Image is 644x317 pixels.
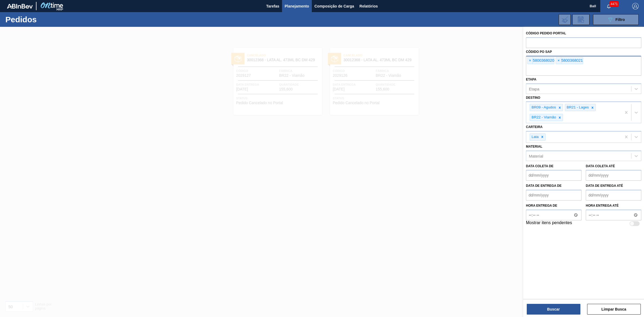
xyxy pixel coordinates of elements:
[526,50,552,54] label: Códido PO SAP
[526,202,581,210] label: Hora entrega de
[565,104,590,111] div: BR21 - Lages
[572,14,590,25] div: Solicitação de Revisão de Pedidos
[586,202,641,210] label: Hora entrega até
[526,125,543,129] label: Carteira
[530,104,557,111] div: BR09 - Agudos
[593,14,639,25] button: Filtro
[526,164,553,168] label: Data coleta de
[5,16,88,23] h1: Pedidos
[285,3,309,9] span: Planejamento
[616,17,625,22] span: Filtro
[556,57,561,64] span: ×
[632,3,639,9] img: Logout
[600,2,617,10] button: Notificações
[527,57,554,64] div: 5800368020
[526,145,542,148] label: Material
[530,134,539,140] div: Lata
[586,164,615,168] label: Data coleta até
[556,57,583,64] div: 5800368021
[526,31,566,35] label: Código Pedido Portal
[586,190,641,201] input: dd/mm/yyyy
[530,114,557,121] div: BR22 - Viamão
[609,1,619,7] span: 4471
[586,184,623,188] label: Data de Entrega até
[526,184,562,188] label: Data de Entrega de
[266,3,279,9] span: Tarefas
[586,170,641,181] input: dd/mm/yyyy
[526,220,572,227] label: Mostrar itens pendentes
[529,154,543,158] div: Material
[528,57,533,64] span: ×
[526,78,536,81] label: Etapa
[526,190,581,201] input: dd/mm/yyyy
[559,14,571,25] div: Importar Negociações dos Pedidos
[7,4,33,9] img: TNhmsLtSVTkK8tSr43FrP2fwEKptu5GPRR3wAAAABJRU5ErkJggg==
[360,3,378,9] span: Relatórios
[526,170,581,181] input: dd/mm/yyyy
[529,86,539,91] div: Etapa
[526,96,540,100] label: Destino
[314,3,354,9] span: Composição de Carga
